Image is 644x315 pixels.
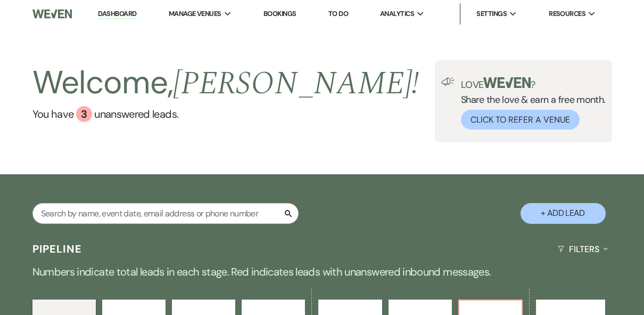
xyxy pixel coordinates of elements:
span: Analytics [380,9,414,19]
div: 3 [76,106,92,122]
span: Resources [549,9,585,19]
button: + Add Lead [521,203,606,224]
h2: Welcome, [32,60,419,106]
img: weven-logo-green.svg [483,77,531,88]
a: You have 3 unanswered leads. [32,106,419,122]
img: Weven Logo [32,3,72,25]
span: Manage Venues [169,9,221,19]
span: [PERSON_NAME] ! [173,59,419,108]
a: Dashboard [98,9,136,19]
span: Settings [476,9,507,19]
h3: Pipeline [32,241,82,256]
p: Love ? [461,77,606,90]
button: Click to Refer a Venue [461,110,580,130]
a: To Do [328,9,348,18]
a: Bookings [263,9,296,18]
div: Share the love & earn a free month. [455,77,606,130]
img: loud-speaker-illustration.svg [441,77,455,86]
input: Search by name, event date, email address or phone number [32,203,299,224]
button: Filters [554,235,612,263]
